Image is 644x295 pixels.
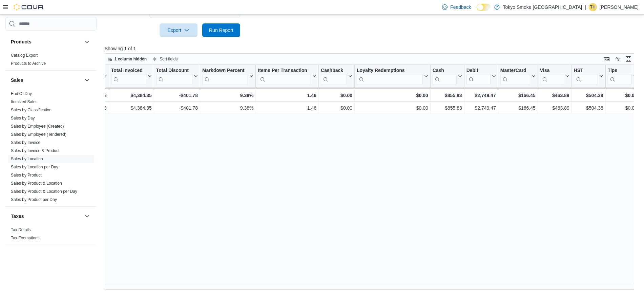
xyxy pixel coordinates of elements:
[477,4,491,11] input: Dark Mode
[11,99,38,104] a: Itemized Sales
[607,91,637,99] div: $0.00
[258,68,311,74] div: Items Per Transaction
[11,124,64,129] a: Sales by Employee (Created)
[540,104,569,112] div: $463.89
[432,91,462,99] div: $855.83
[11,115,35,121] span: Sales by Day
[574,68,603,85] button: HST
[321,68,347,85] div: Cashback
[209,27,233,34] span: Run Report
[466,91,496,99] div: $2,749.47
[357,68,423,85] div: Loyalty Redemptions
[432,68,456,85] div: Cash
[614,55,622,63] button: Display options
[11,140,40,145] span: Sales by Invoice
[433,104,462,112] div: $855.83
[11,53,38,58] span: Catalog Export
[156,91,198,99] div: -$401.78
[540,91,569,99] div: $463.89
[77,91,106,99] div: $504.38
[202,68,248,85] div: Markdown Percent
[202,104,253,112] div: 9.38%
[14,4,44,11] img: Cova
[624,55,632,63] button: Enter fullscreen
[5,90,97,206] div: Sales
[540,68,569,85] button: Visa
[111,91,151,99] div: $4,384.35
[603,55,611,63] button: Keyboard shortcuts
[111,68,151,85] button: Total Invoiced
[608,104,637,112] div: $0.00
[574,68,598,85] div: HST
[574,91,603,99] div: $504.38
[574,68,598,74] div: HST
[150,55,180,63] button: Sort fields
[202,91,253,99] div: 9.38%
[258,68,316,85] button: Items Per Transaction
[432,68,462,85] button: Cash
[11,108,51,112] a: Sales by Classification
[11,165,58,169] a: Sales by Location per Day
[11,156,43,161] a: Sales by Location
[432,68,456,74] div: Cash
[160,56,178,62] span: Sort fields
[466,68,490,85] div: Debit
[607,68,631,74] div: Tips
[5,51,97,70] div: Products
[500,68,530,85] div: MasterCard
[111,68,146,74] div: Total Invoiced
[585,3,586,11] p: |
[111,68,146,85] div: Total Invoiced
[600,3,639,11] p: [PERSON_NAME]
[156,68,198,85] button: Total Discount
[11,124,64,129] span: Sales by Employee (Created)
[11,213,82,220] button: Taxes
[500,68,535,85] button: MasterCard
[540,68,564,85] div: Visa
[11,197,57,202] a: Sales by Product per Day
[503,3,582,11] p: Tokyo Smoke [GEOGRAPHIC_DATA]
[11,53,38,58] a: Catalog Export
[11,227,31,233] span: Tax Details
[607,68,637,85] button: Tips
[83,76,91,84] button: Sales
[156,68,192,74] div: Total Discount
[11,235,40,241] span: Tax Exemptions
[156,68,192,85] div: Total Discount
[11,77,82,84] button: Sales
[321,68,347,74] div: Cashback
[589,3,597,11] div: Trishauna Hyatt
[11,148,59,153] span: Sales by Invoice & Product
[202,23,240,37] button: Run Report
[11,77,23,84] h3: Sales
[5,226,97,245] div: Taxes
[11,61,46,66] a: Products to Archive
[160,23,198,37] button: Export
[357,104,428,112] div: $0.00
[111,104,152,112] div: $4,384.35
[500,104,536,112] div: $166.45
[590,3,596,11] span: TH
[321,104,352,112] div: $0.00
[202,68,248,74] div: Markdown Percent
[574,104,603,112] div: $504.38
[105,45,640,52] p: Showing 1 of 1
[105,55,149,63] button: 1 column hidden
[466,104,496,112] div: $2,749.47
[11,213,24,220] h3: Taxes
[164,23,193,37] span: Export
[466,68,496,85] button: Debit
[11,132,66,137] a: Sales by Employee (Tendered)
[83,38,91,46] button: Products
[466,68,490,74] div: Debit
[540,68,564,74] div: Visa
[11,189,77,194] a: Sales by Product & Location per Day
[357,68,428,85] button: Loyalty Redemptions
